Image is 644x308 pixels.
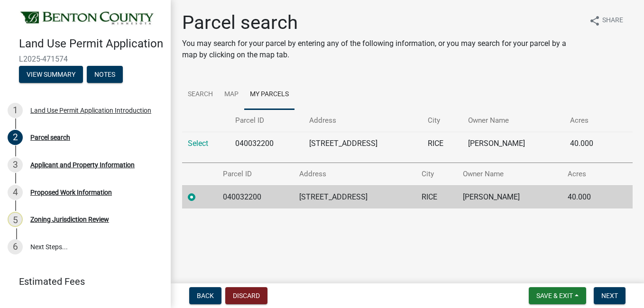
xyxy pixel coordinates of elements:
div: 2 [8,130,23,145]
td: 40.000 [562,185,615,208]
img: Benton County, Minnesota [19,10,156,27]
td: [STREET_ADDRESS] [304,132,422,155]
h4: Land Use Permit Application [19,37,163,51]
div: Proposed Work Information [30,189,112,196]
button: Notes [87,66,123,83]
div: Zoning Jurisdiction Review [30,216,109,223]
h1: Parcel search [182,11,581,34]
a: Estimated Fees [8,272,156,291]
div: Land Use Permit Application Introduction [30,107,151,114]
td: [PERSON_NAME] [457,185,562,208]
div: Applicant and Property Information [30,162,135,168]
span: Save & Exit [536,292,573,299]
p: You may search for your parcel by entering any of the following information, or you may search fo... [182,38,581,61]
span: Share [602,15,623,27]
a: My Parcels [244,80,294,110]
td: 040032200 [230,132,304,155]
wm-modal-confirm: Notes [87,71,123,79]
a: Search [182,80,219,110]
button: Next [594,287,626,304]
button: View Summary [19,66,83,83]
span: Next [601,292,618,299]
th: Parcel ID [230,109,304,132]
th: City [416,163,457,185]
button: Back [189,287,221,304]
td: 040032200 [217,185,294,208]
div: 6 [8,239,23,254]
td: RICE [416,185,457,208]
div: 1 [8,103,23,118]
th: Acres [564,109,616,132]
div: 3 [8,157,23,172]
td: [PERSON_NAME] [462,132,564,155]
th: Owner Name [462,109,564,132]
td: 40.000 [564,132,616,155]
th: Acres [562,163,615,185]
div: 4 [8,185,23,200]
wm-modal-confirm: Summary [19,71,83,79]
i: share [589,15,600,27]
th: Address [304,109,422,132]
th: Parcel ID [217,163,294,185]
span: L2025-471574 [19,54,152,63]
span: Back [197,292,214,299]
div: Parcel search [30,134,70,141]
td: [STREET_ADDRESS] [294,185,416,208]
th: Owner Name [457,163,562,185]
button: Discard [225,287,267,304]
button: shareShare [581,11,631,30]
div: 5 [8,212,23,227]
a: Map [219,80,244,110]
th: City [422,109,462,132]
td: RICE [422,132,462,155]
a: Select [188,139,208,148]
th: Address [294,163,416,185]
button: Save & Exit [529,287,586,304]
